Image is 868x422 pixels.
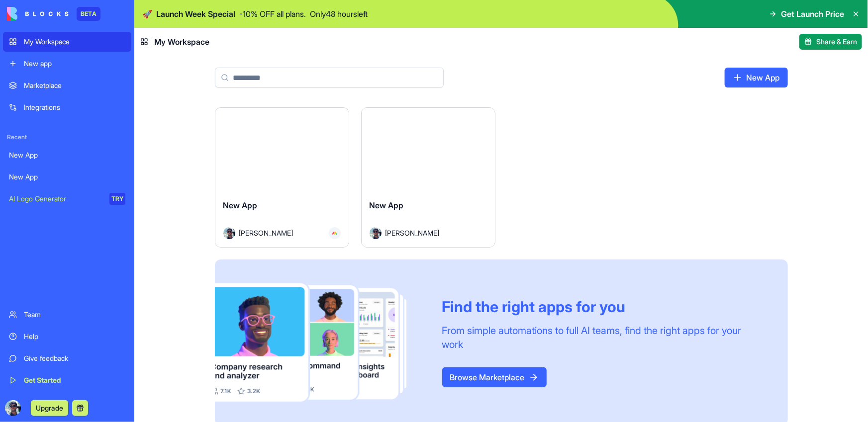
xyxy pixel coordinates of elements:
[3,76,131,95] a: Marketplace
[3,370,131,390] a: Get Started
[442,324,764,351] div: From simple automations to full AI teams, find the right apps for your work
[31,403,68,413] a: Upgrade
[215,283,426,402] img: Frame_181_egmpey.png
[332,230,338,236] img: Monday_mgmdm1.svg
[24,81,125,90] div: Marketplace
[142,8,152,20] span: 🚀
[154,36,209,48] span: My Workspace
[24,102,125,112] div: Integrations
[3,189,131,209] a: AI Logo GeneratorTRY
[223,200,258,210] span: New App
[781,8,844,20] span: Get Launch Price
[77,7,100,21] div: BETA
[223,227,235,239] img: Avatar
[3,327,131,346] a: Help
[442,298,764,316] div: Find the right apps for you
[3,133,131,141] span: Recent
[9,150,125,160] div: New App
[3,305,131,325] a: Team
[239,228,293,238] span: [PERSON_NAME]
[239,8,306,20] p: - 10 % OFF all plans.
[3,348,131,368] a: Give feedback
[9,194,102,204] div: AI Logo Generator
[24,375,125,385] div: Get Started
[310,8,368,20] p: Only 48 hours left
[3,97,131,117] a: Integrations
[156,8,235,20] span: Launch Week Special
[370,200,404,210] span: New App
[24,37,125,47] div: My Workspace
[725,68,788,87] a: New App
[24,332,125,341] div: Help
[31,400,68,416] button: Upgrade
[3,167,131,187] a: New App
[24,59,125,69] div: New app
[109,193,125,205] div: TRY
[361,107,495,248] a: New AppAvatar[PERSON_NAME]
[3,145,131,165] a: New App
[24,310,125,320] div: Team
[3,54,131,74] a: New app
[442,367,547,387] a: Browse Marketplace
[7,7,100,21] a: BETA
[5,400,21,416] img: ACg8ocJ9ScunR2buzLoHVNsoZr0yTo_j0bcFwqisiJXf5zS2tRPKvt0g=s96-c
[7,7,69,21] img: logo
[816,37,857,47] span: Share & Earn
[370,227,382,239] img: Avatar
[9,172,125,182] div: New App
[799,34,862,50] button: Share & Earn
[3,32,131,52] a: My Workspace
[215,107,349,248] a: New AppAvatar[PERSON_NAME]
[24,353,125,363] div: Give feedback
[386,228,440,238] span: [PERSON_NAME]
